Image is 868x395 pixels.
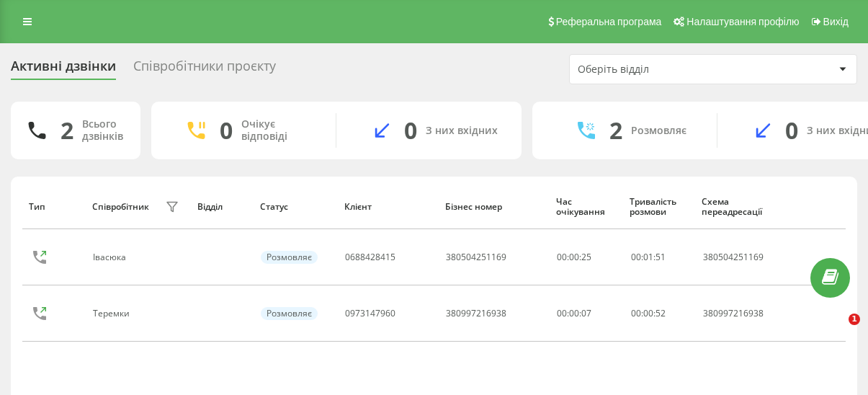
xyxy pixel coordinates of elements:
span: Реферальна програма [556,16,662,27]
span: 1 [849,314,860,325]
div: : : [631,252,666,262]
div: Очікує відповіді [241,118,314,143]
div: 380504251169 [703,252,775,262]
div: Співробітники проєкту [133,58,276,81]
div: Розмовляє [261,307,318,320]
div: 2 [61,117,73,144]
div: 380504251169 [446,252,506,262]
div: Тривалість розмови [630,197,688,218]
div: З них вхідних [426,125,498,137]
span: 00 [631,251,641,263]
span: 51 [656,251,666,263]
div: Розмовляє [261,251,318,264]
div: Теремки [93,309,133,319]
span: 52 [656,307,666,319]
div: 00:00:25 [557,252,615,262]
div: Активні дзвінки [11,58,116,81]
div: Відділ [197,202,247,212]
span: 00 [643,307,653,319]
div: Статус [260,202,331,212]
div: Всього дзвінків [82,118,123,143]
div: 00:00:07 [557,309,615,319]
div: 0 [220,117,233,144]
span: 00 [631,307,641,319]
div: Оберіть відділ [578,63,750,76]
div: Івасюка [93,252,130,262]
div: Співробітник [92,202,149,212]
div: Схема переадресації [702,197,776,218]
div: 380997216938 [446,309,506,319]
iframe: Intercom live chat [819,314,854,348]
span: Вихід [823,16,849,27]
div: : : [631,309,666,319]
div: Час очікування [556,197,617,218]
div: Бізнес номер [445,202,542,212]
div: 380997216938 [703,309,775,319]
div: 2 [609,117,622,144]
span: 01 [643,251,653,263]
div: Клієнт [344,202,431,212]
div: 0688428415 [345,252,395,262]
div: 0 [785,117,798,144]
div: Тип [29,202,79,212]
div: 0 [404,117,417,144]
div: Розмовляє [631,125,686,137]
span: Налаштування профілю [686,16,799,27]
div: 0973147960 [345,309,395,319]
